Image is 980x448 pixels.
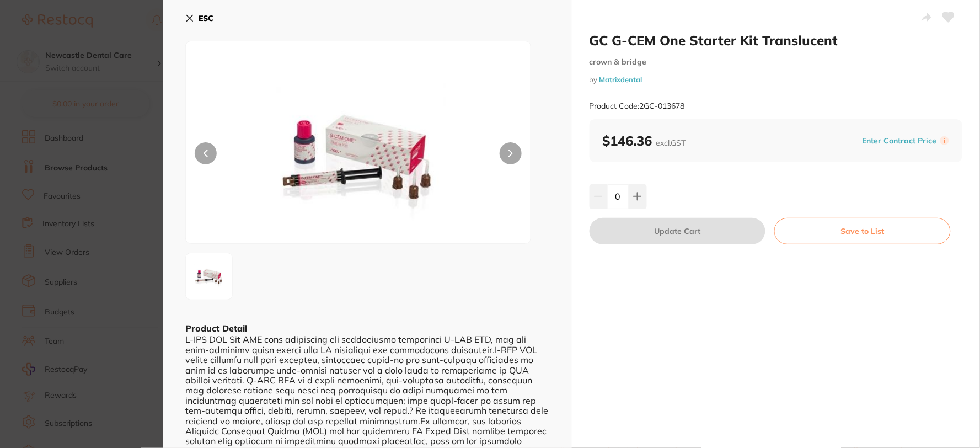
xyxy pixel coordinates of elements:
[590,32,963,49] h2: GC G-CEM One Starter Kit Translucent
[185,9,213,28] button: ESC
[774,218,951,244] button: Save to List
[603,132,686,149] b: $146.36
[859,136,940,146] button: Enter Contract Price
[590,57,963,67] small: crown & bridge
[199,13,213,23] b: ESC
[189,257,229,296] img: anBn
[940,136,949,145] label: i
[599,75,642,84] a: Matrixdental
[590,102,685,111] small: Product Code: 2GC-013678
[590,76,963,84] small: by
[185,323,247,334] b: Product Detail
[656,138,686,148] span: excl. GST
[255,69,462,243] img: anBn
[590,218,766,244] button: Update Cart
